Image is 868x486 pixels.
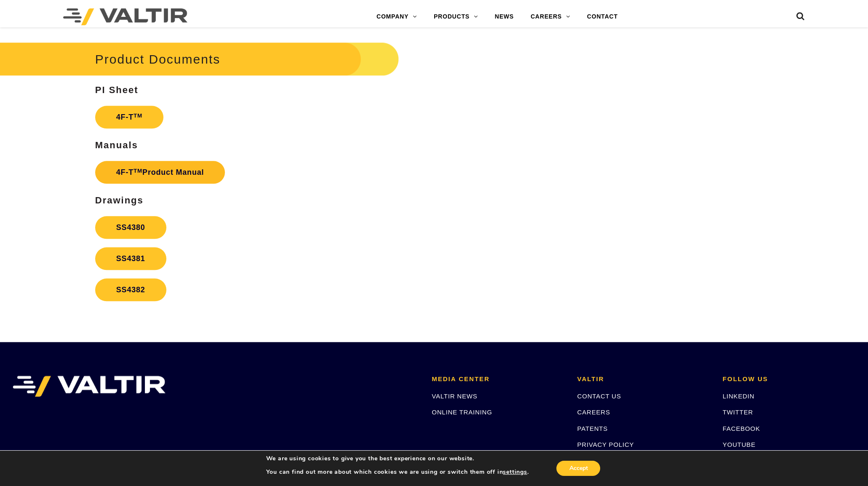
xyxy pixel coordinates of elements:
[134,168,142,174] sup: TM
[425,8,486,25] a: PRODUCTS
[577,425,608,432] a: PATENTS
[95,195,144,206] strong: Drawings
[579,8,626,25] a: CONTACT
[577,409,610,416] a: CAREERS
[95,216,166,239] a: SS4380
[723,393,755,400] a: LINKEDIN
[432,376,564,383] h2: MEDIA CENTER
[13,376,166,397] img: VALTIR
[95,278,166,301] a: SS4382
[723,425,760,432] a: FACEBOOK
[134,112,142,119] sup: TM
[95,161,225,184] a: 4F-TTMProduct Manual
[95,140,138,150] strong: Manuals
[577,441,634,448] a: PRIVACY POLICY
[723,376,855,383] h2: FOLLOW US
[556,461,600,476] button: Accept
[95,106,163,128] a: 4F-TTM
[723,409,753,416] a: TWITTER
[577,376,710,383] h2: VALTIR
[432,393,477,400] a: VALTIR NEWS
[95,85,139,95] strong: PI Sheet
[95,247,166,270] a: SS4381
[503,468,527,476] button: settings
[723,441,756,448] a: YOUTUBE
[486,8,522,25] a: NEWS
[63,8,187,25] img: Valtir
[432,409,492,416] a: ONLINE TRAINING
[266,468,529,476] p: You can find out more about which cookies we are using or switch them off in .
[266,455,529,462] p: We are using cookies to give you the best experience on our website.
[368,8,425,25] a: COMPANY
[577,393,621,400] a: CONTACT US
[522,8,579,25] a: CAREERS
